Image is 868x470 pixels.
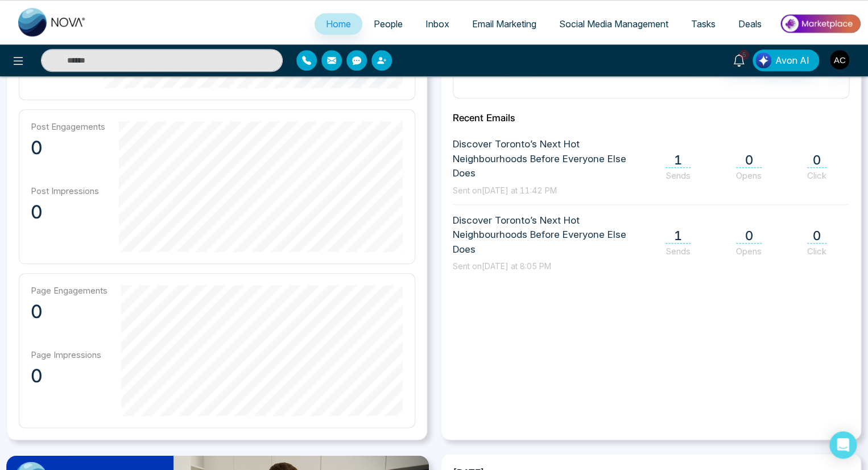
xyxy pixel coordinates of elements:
[738,18,762,30] span: Deals
[736,152,762,168] span: 0
[691,18,716,30] span: Tasks
[807,246,826,257] span: Click
[807,228,826,244] span: 0
[414,13,461,35] a: Inbox
[453,213,648,257] span: Discover Toronto’s Next Hot Neighbourhoods Before Everyone Else Does
[315,13,362,35] a: Home
[739,50,749,60] span: 5
[31,300,108,323] p: 0
[31,365,108,387] p: 0
[807,170,826,181] span: Click
[753,50,819,71] button: Avon AI
[666,152,691,168] span: 1
[548,13,680,35] a: Social Media Management
[666,246,691,257] span: Sends
[736,246,762,257] span: Opens
[727,13,773,35] a: Deals
[326,18,351,30] span: Home
[31,137,105,159] p: 0
[31,349,108,360] p: Page Impressions
[559,18,668,30] span: Social Media Management
[775,53,809,67] span: Avon AI
[374,18,403,30] span: People
[807,152,826,168] span: 0
[453,137,648,181] span: Discover Toronto’s Next Hot Neighbourhoods Before Everyone Else Does
[736,170,762,181] span: Opens
[461,13,548,35] a: Email Marketing
[362,13,414,35] a: People
[453,112,849,123] h2: Recent Emails
[680,13,727,35] a: Tasks
[472,18,536,30] span: Email Marketing
[755,52,771,68] img: Lead Flow
[830,50,849,69] img: User Avatar
[666,228,691,244] span: 1
[829,431,857,459] div: Open Intercom Messenger
[425,18,449,30] span: Inbox
[666,170,691,181] span: Sends
[453,185,557,195] span: Sent on [DATE] at 11:42 PM
[725,50,753,69] a: 5
[31,201,105,224] p: 0
[18,8,86,36] img: Nova CRM Logo
[31,121,105,132] p: Post Engagements
[736,228,762,244] span: 0
[31,185,105,196] p: Post Impressions
[453,261,551,271] span: Sent on [DATE] at 8:05 PM
[31,285,108,296] p: Page Engagements
[779,11,861,36] img: Market-place.gif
